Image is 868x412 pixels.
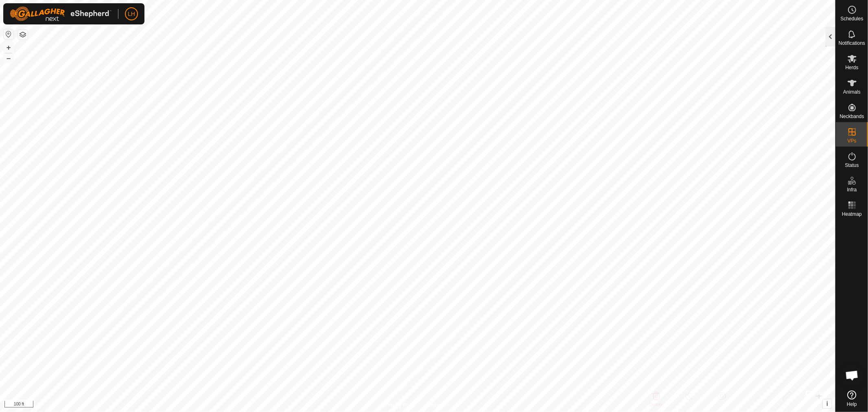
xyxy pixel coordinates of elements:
span: LH [128,10,135,18]
span: Infra [847,187,857,192]
button: + [4,43,13,53]
span: Heatmap [842,212,862,217]
div: Open chat [840,363,864,388]
span: i [826,400,828,407]
button: Reset Map [4,29,13,39]
img: Gallagher Logo [10,7,112,21]
span: Neckbands [840,114,864,119]
span: VPs [847,138,856,143]
a: Privacy Policy [385,401,416,409]
span: Help [847,402,857,407]
a: Contact Us [426,401,450,409]
a: Help [836,387,868,410]
button: i [823,399,832,408]
span: Animals [843,90,861,94]
span: Herds [845,65,858,70]
button: – [4,53,13,63]
span: Notifications [839,41,865,46]
span: Schedules [840,16,863,21]
button: Map Layers [18,30,28,39]
span: Status [845,163,859,168]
